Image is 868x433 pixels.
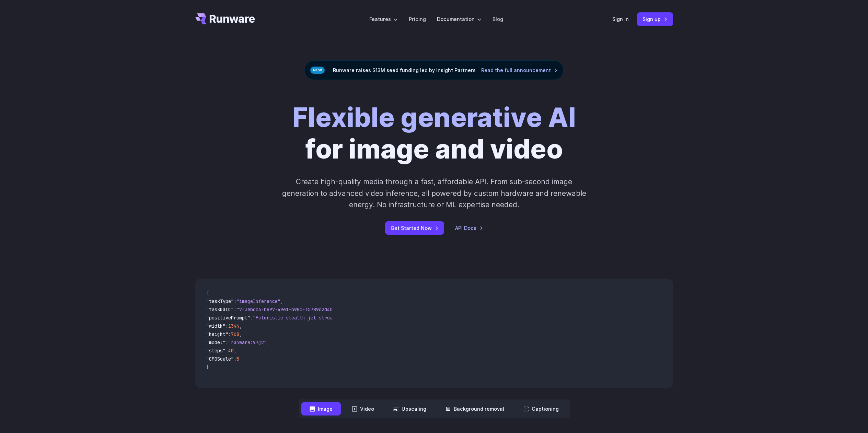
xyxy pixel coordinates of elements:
a: Sign up [637,12,673,26]
span: , [234,348,236,354]
span: "model" [206,339,225,346]
button: Video [344,402,382,416]
a: Get Started Now [385,221,444,235]
button: Image [301,402,341,416]
span: , [267,339,269,346]
a: Pricing [409,15,426,23]
label: Features [369,15,398,23]
span: "height" [206,331,228,337]
a: Blog [493,15,503,23]
span: "steps" [206,348,225,354]
span: "Futuristic stealth jet streaking through a neon-lit cityscape with glowing purple exhaust" [253,315,503,321]
strong: Flexible generative AI [292,102,576,133]
span: , [280,298,283,304]
span: "imageInference" [236,298,280,304]
span: 1344 [228,323,239,329]
span: : [225,348,228,354]
span: "runware:97@2" [228,339,267,346]
span: : [234,298,236,304]
a: Go to / [195,13,255,24]
a: Read the full announcement [481,66,558,74]
button: Background removal [437,402,512,416]
a: Sign in [612,15,629,23]
span: "positivePrompt" [206,315,250,321]
span: : [234,306,236,313]
button: Captioning [515,402,567,416]
span: 40 [228,348,234,354]
span: : [225,323,228,329]
h1: for image and video [292,102,576,165]
span: { [206,290,209,296]
span: "width" [206,323,225,329]
span: , [239,323,242,329]
span: , [239,331,242,337]
span: : [234,356,236,362]
span: : [225,339,228,346]
span: } [206,364,209,370]
p: Create high-quality media through a fast, affordable API. From sub-second image generation to adv... [281,176,587,210]
span: 768 [231,331,239,337]
span: "taskType" [206,298,234,304]
button: Upscaling [385,402,435,416]
span: 5 [236,356,239,362]
div: Runware raises $13M seed funding led by Insight Partners [304,60,564,80]
span: : [228,331,231,337]
span: : [250,315,253,321]
label: Documentation [437,15,482,23]
span: "taskUUID" [206,306,234,313]
a: API Docs [455,224,483,232]
span: "CFGScale" [206,356,234,362]
span: "7f3ebcb6-b897-49e1-b98c-f5789d2d40d7" [236,306,341,313]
